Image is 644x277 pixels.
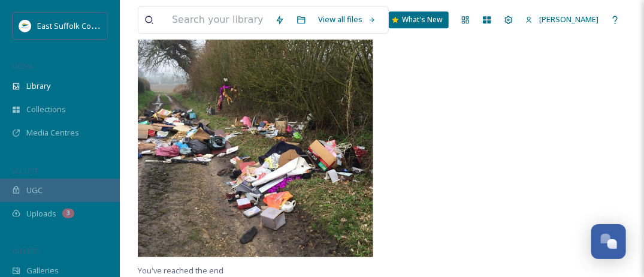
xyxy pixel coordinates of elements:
[37,20,108,31] span: East Suffolk Council
[389,11,449,28] a: What's New
[12,166,38,175] span: COLLECT
[12,62,33,71] span: MEDIA
[26,208,56,219] span: Uploads
[12,246,40,255] span: WIDGETS
[166,7,269,33] input: Search your library
[138,265,223,276] span: You've reached the end
[62,209,74,218] div: 3
[26,185,43,196] span: UGC
[519,8,604,31] a: [PERSON_NAME]
[312,8,382,31] a: View all files
[591,224,626,259] button: Open Chat
[26,127,79,138] span: Media Centres
[26,265,59,276] span: Galleries
[26,104,66,115] span: Collections
[539,14,598,25] span: [PERSON_NAME]
[26,80,50,92] span: Library
[19,20,31,32] img: ESC%20Logo.png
